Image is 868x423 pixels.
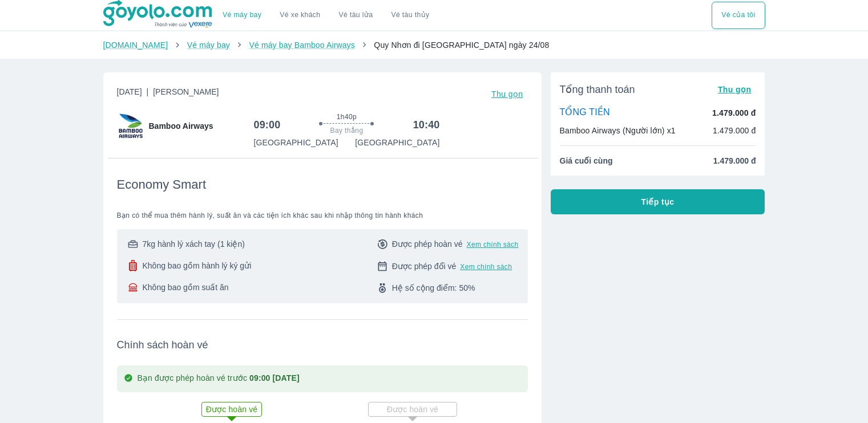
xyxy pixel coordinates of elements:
button: Thu gọn [713,82,756,97]
p: 1.479.000 đ [712,107,756,119]
p: Bamboo Airways (Người lớn) x1 [560,125,676,136]
h6: 10:40 [413,118,440,132]
p: [GEOGRAPHIC_DATA] [355,137,439,148]
span: Bay thẳng [330,126,364,135]
h6: 09:00 [253,118,280,132]
span: Hệ số cộng điểm: 50% [392,282,475,294]
span: Không bao gồm hành lý ký gửi [142,260,251,271]
a: Vé tàu lửa [330,2,382,29]
button: Thu gọn [487,86,528,102]
strong: 09:00 [DATE] [249,373,300,383]
span: Được phép hoàn vé [392,238,463,250]
a: Vé xe khách [280,11,320,19]
button: Xem chính sách [467,240,519,249]
span: 1h40p [337,112,357,121]
p: Được hoàn vé [203,404,260,415]
span: Tiếp tục [641,196,675,208]
span: Tổng thanh toán [560,83,635,96]
nav: breadcrumb [103,39,765,51]
span: Bạn có thể mua thêm hành lý, suất ăn và các tiện ích khác sau khi nhập thông tin hành khách [117,211,528,220]
a: Vé máy bay Bamboo Airways [249,40,354,50]
a: Vé máy bay [223,11,261,19]
span: Được phép đổi vé [392,261,457,272]
button: Xem chính sách [460,262,512,271]
span: Không bao gồm suất ăn [142,282,228,293]
p: Bạn được phép hoàn vé trước [138,372,300,385]
p: [GEOGRAPHIC_DATA] [253,137,338,148]
span: Bamboo Airways [149,120,213,132]
span: | [147,87,149,96]
span: 1.479.000 đ [713,155,756,166]
span: Economy Smart [117,177,207,193]
a: [DOMAIN_NAME] [103,40,168,50]
button: Vé tàu thủy [382,2,438,29]
span: [PERSON_NAME] [153,87,219,96]
button: Tiếp tục [551,189,765,214]
span: Thu gọn [491,90,523,99]
span: Quy Nhơn đi [GEOGRAPHIC_DATA] ngày 24/08 [374,40,549,50]
span: Chính sách hoàn vé [117,338,528,352]
span: Thu gọn [718,85,752,94]
span: [DATE] [117,86,219,102]
span: 7kg hành lý xách tay (1 kiện) [142,238,244,250]
div: choose transportation mode [712,2,765,29]
p: 1.479.000 đ [713,125,756,136]
p: Được hoàn vé [370,404,455,415]
a: Vé máy bay [187,40,230,50]
button: Vé của tôi [712,2,765,29]
p: TỔNG TIỀN [560,107,610,119]
span: Giá cuối cùng [560,155,613,166]
div: choose transportation mode [213,2,438,29]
